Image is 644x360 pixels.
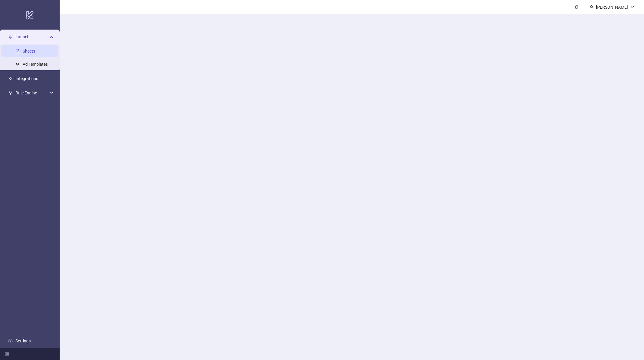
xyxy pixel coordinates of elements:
a: Ad Templates [23,62,48,67]
span: Launch [16,31,48,43]
span: Rule Engine [16,87,48,99]
span: bell [575,5,579,9]
span: down [630,5,634,9]
a: Sheets [23,49,35,53]
a: Integrations [16,76,38,81]
a: Settings [16,338,31,343]
div: [PERSON_NAME] [594,4,630,10]
span: user [589,5,594,9]
span: menu-fold [5,352,9,356]
span: rocket [8,35,13,39]
span: fork [8,91,13,95]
